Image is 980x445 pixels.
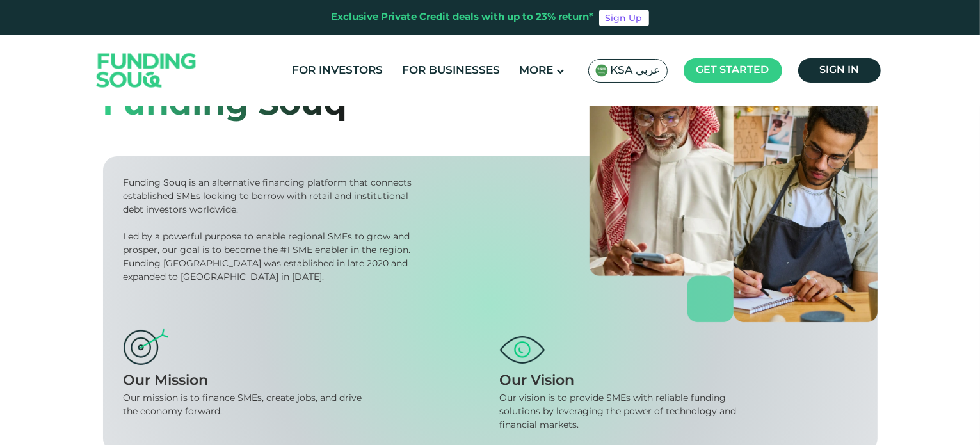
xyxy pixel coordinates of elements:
img: about-us-banner [590,31,878,322]
a: Sign Up [599,10,649,26]
div: Exclusive Private Credit deals with up to 23% return* [332,10,594,25]
img: mission [124,329,168,365]
img: vision [500,336,545,363]
div: Funding Souq [103,81,348,131]
a: Sign in [798,58,881,83]
div: Our vision is to provide SMEs with reliable funding solutions by leveraging the power of technolo... [500,392,750,432]
span: More [520,65,554,76]
div: Our Mission [124,371,481,392]
span: Get started [696,65,769,75]
img: SA Flag [595,64,608,77]
div: Our Vision [500,371,857,392]
span: KSA عربي [611,63,661,78]
a: For Businesses [399,60,504,81]
div: Led by a powerful purpose to enable regional SMEs to grow and prosper, our goal is to become the ... [124,231,417,284]
a: For Investors [289,60,387,81]
span: Sign in [819,65,859,75]
div: Our mission is to finance SMEs, create jobs, and drive the economy forward. [124,392,374,419]
div: Funding Souq is an alternative financing platform that connects established SMEs looking to borro... [124,177,417,217]
img: Logo [84,38,209,103]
